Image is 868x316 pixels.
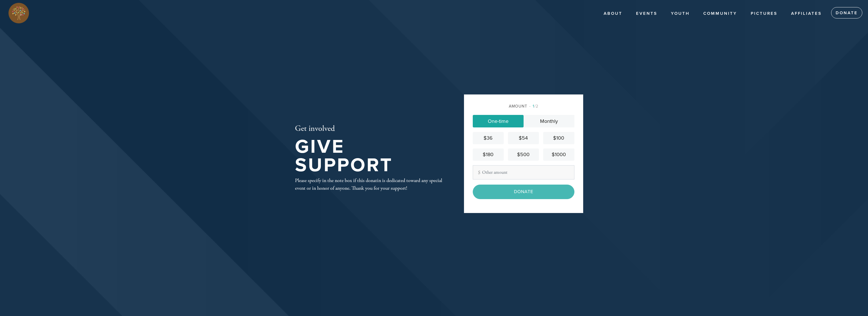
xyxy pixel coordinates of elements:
a: $500 [508,148,539,161]
h1: Give Support [295,138,445,174]
div: $36 [475,134,501,142]
div: Amount [473,103,574,109]
a: About [599,8,627,19]
a: One-time [473,115,524,127]
a: $180 [473,148,504,161]
a: $1000 [543,148,574,161]
img: Full%20Color%20Icon.png [9,3,29,23]
a: Community [699,8,741,19]
div: $500 [510,151,537,158]
a: Monthly [524,115,574,127]
a: Events [632,8,662,19]
div: $54 [510,134,537,142]
span: 1 [533,104,534,109]
a: $100 [543,132,574,144]
div: $180 [475,151,501,158]
a: $54 [508,132,539,144]
div: $1000 [545,151,572,158]
a: Affiliates [787,8,826,19]
a: Donate [831,7,862,18]
div: $100 [545,134,572,142]
a: Youth [667,8,694,19]
a: $36 [473,132,504,144]
div: Please specify in the note box if this donatin is dedicated toward any special event or in honor ... [295,177,445,192]
a: PICTURES [746,8,782,19]
input: Other amount [473,165,574,179]
h2: Get involved [295,124,445,134]
span: /2 [529,104,538,109]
